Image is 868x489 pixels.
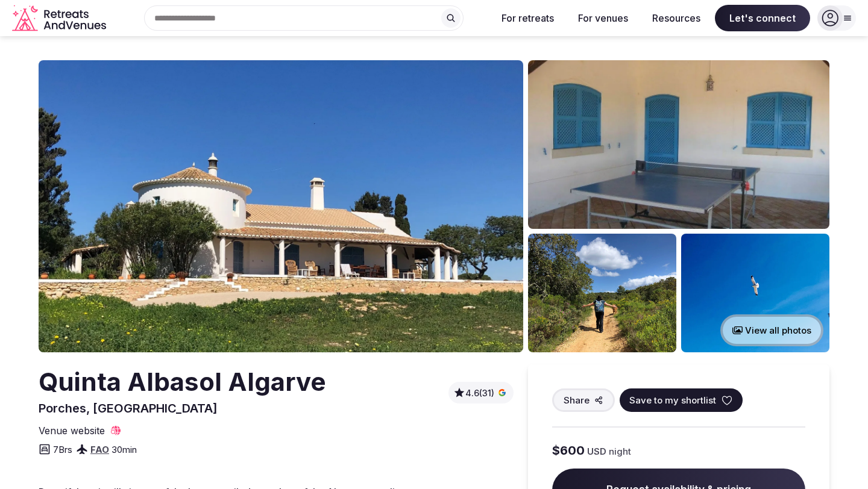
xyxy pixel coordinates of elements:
img: Venue gallery photo [681,234,829,352]
a: Visit the homepage [12,5,108,32]
span: Porches, [GEOGRAPHIC_DATA] [39,401,218,416]
img: Venue cover photo [39,60,523,352]
span: 30 min [112,443,137,456]
span: Save to my shortlist [629,394,716,406]
span: Let's connect [715,5,810,31]
button: Save to my shortlist [620,388,743,412]
span: USD [587,445,606,458]
button: Resources [643,5,710,31]
img: Venue gallery photo [528,60,829,229]
button: 4.6(31) [453,387,509,399]
span: Venue website [39,424,105,437]
a: FAO [90,444,109,455]
span: 7 Brs [53,443,72,456]
span: Share [564,394,590,406]
button: View all photos [720,314,823,346]
span: 4.6 (31) [465,387,494,399]
button: Share [552,388,615,412]
h2: Quinta Albasol Algarve [39,364,326,400]
button: For retreats [492,5,564,31]
button: For venues [568,5,638,31]
svg: Retreats and Venues company logo [12,5,108,32]
span: night [609,445,631,458]
img: Venue gallery photo [528,234,676,352]
a: Venue website [39,424,122,437]
span: $600 [552,442,585,459]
